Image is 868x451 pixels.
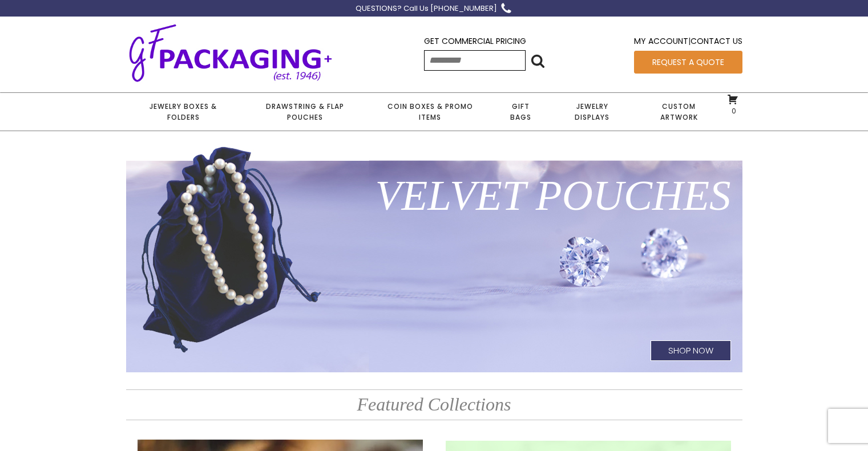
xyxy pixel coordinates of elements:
[424,35,526,47] a: Get Commercial Pricing
[241,93,369,131] a: Drawstring & Flap Pouches
[634,35,688,47] a: My Account
[634,35,742,50] div: |
[727,94,738,115] a: 0
[691,35,742,47] a: Contact Us
[634,51,742,74] a: Request a Quote
[550,93,635,131] a: Jewelry Displays
[651,340,731,361] h1: Shop Now
[126,156,742,235] h1: Velvet Pouches
[126,22,335,84] img: GF Packaging + - Established 1946
[369,93,491,131] a: Coin Boxes & Promo Items
[729,106,736,116] span: 0
[126,144,742,372] a: Velvet PouchesShop Now
[126,389,742,420] h2: Featured Collections
[635,93,723,131] a: Custom Artwork
[491,93,550,131] a: Gift Bags
[126,93,241,131] a: Jewelry Boxes & Folders
[356,3,497,15] div: QUESTIONS? Call Us [PHONE_NUMBER]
